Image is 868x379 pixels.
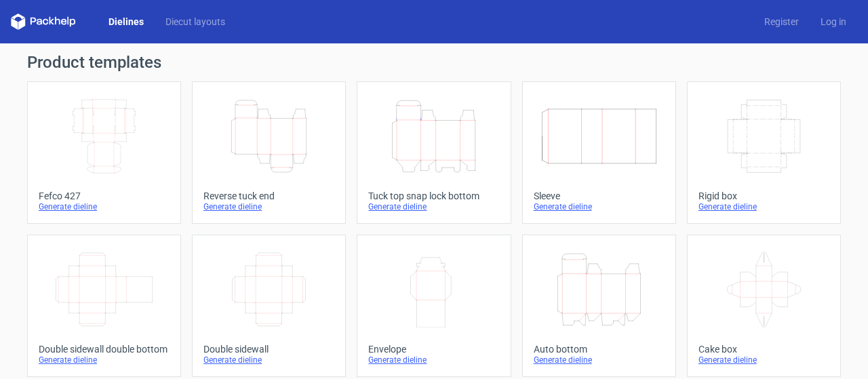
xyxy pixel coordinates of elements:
[39,344,170,355] div: Double sidewall double bottom
[698,201,829,212] div: Generate dieline
[368,355,499,365] div: Generate dieline
[698,355,829,365] div: Generate dieline
[368,201,499,212] div: Generate dieline
[203,201,334,212] div: Generate dieline
[687,235,841,377] a: Cake boxGenerate dieline
[534,191,665,201] div: Sleeve
[357,81,511,224] a: Tuck top snap lock bottomGenerate dieline
[27,54,841,71] h1: Product templates
[534,344,665,355] div: Auto bottom
[192,235,346,377] a: Double sidewallGenerate dieline
[534,201,665,212] div: Generate dieline
[39,355,170,365] div: Generate dieline
[203,191,334,201] div: Reverse tuck end
[203,344,334,355] div: Double sidewall
[810,15,857,28] a: Log in
[357,235,511,377] a: EnvelopeGenerate dieline
[27,81,181,224] a: Fefco 427Generate dieline
[522,235,676,377] a: Auto bottomGenerate dieline
[698,344,829,355] div: Cake box
[522,81,676,224] a: SleeveGenerate dieline
[27,235,181,377] a: Double sidewall double bottomGenerate dieline
[155,15,236,28] a: Diecut layouts
[98,15,155,28] a: Dielines
[753,15,810,28] a: Register
[192,81,346,224] a: Reverse tuck endGenerate dieline
[687,81,841,224] a: Rigid boxGenerate dieline
[203,355,334,365] div: Generate dieline
[39,191,170,201] div: Fefco 427
[39,201,170,212] div: Generate dieline
[698,191,829,201] div: Rigid box
[368,191,499,201] div: Tuck top snap lock bottom
[368,344,499,355] div: Envelope
[534,355,665,365] div: Generate dieline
